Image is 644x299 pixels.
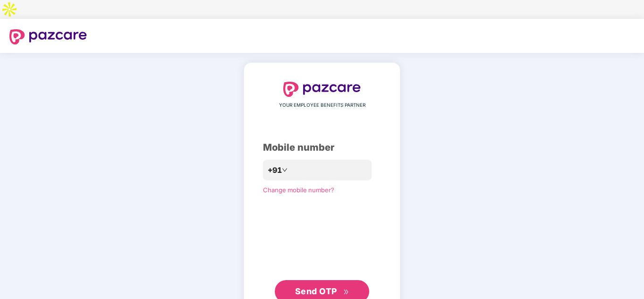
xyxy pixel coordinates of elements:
a: Change mobile number? [263,186,334,194]
span: YOUR EMPLOYEE BENEFITS PARTNER [279,102,365,109]
span: double-right [343,289,349,295]
div: Mobile number [263,140,381,155]
span: Send OTP [295,286,337,296]
img: logo [9,29,87,44]
img: logo [283,82,361,97]
span: +91 [268,164,282,176]
span: down [282,167,288,173]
